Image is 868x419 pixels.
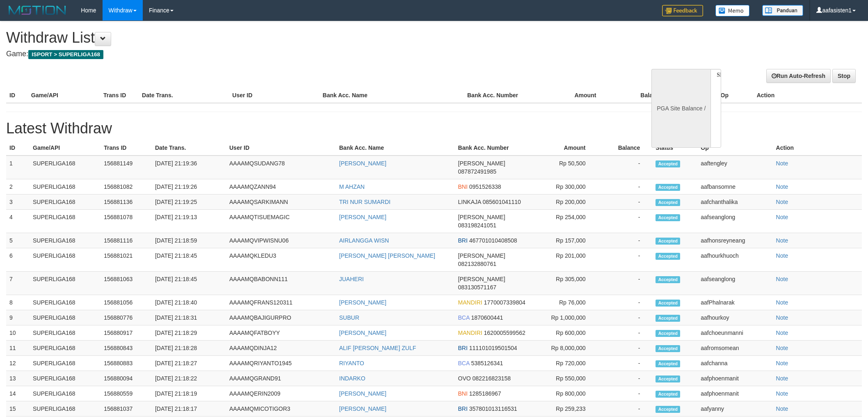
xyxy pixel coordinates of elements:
[773,140,862,156] th: Action
[656,375,680,382] span: Accepted
[534,210,598,233] td: Rp 254,000
[6,371,30,386] td: 13
[30,401,101,417] td: SUPERLIGA168
[534,233,598,248] td: Rp 157,000
[6,4,69,16] img: MOTION_logo.png
[101,310,152,325] td: 156880776
[534,401,598,417] td: Rp 259,233
[458,252,505,259] span: [PERSON_NAME]
[598,195,653,210] td: -
[339,360,364,366] a: RIYANTO
[656,406,680,413] span: Accepted
[534,179,598,195] td: Rp 300,000
[458,375,471,382] span: OVO
[226,140,336,156] th: User ID
[101,341,152,356] td: 156880843
[458,299,482,306] span: MANDIRI
[651,69,710,148] div: PGA Site Balance /
[776,345,788,351] a: Note
[458,168,496,175] span: 087872491985
[598,310,653,325] td: -
[30,386,101,401] td: SUPERLIGA168
[697,310,772,325] td: aafhourkoy
[776,299,788,306] a: Note
[339,299,386,306] a: [PERSON_NAME]
[656,315,680,322] span: Accepted
[6,310,30,325] td: 9
[226,356,336,371] td: AAAAMQRIYANTO1945
[101,233,152,248] td: 156881116
[458,199,481,205] span: LINKAJA
[152,310,226,325] td: [DATE] 21:18:31
[469,183,501,190] span: 0951526338
[28,88,100,103] th: Game/API
[101,401,152,417] td: 156881037
[229,88,319,103] th: User ID
[536,88,608,103] th: Amount
[152,356,226,371] td: [DATE] 21:18:27
[226,401,336,417] td: AAAAMQMICOTIGOR3
[598,371,653,386] td: -
[469,345,517,351] span: 111101019501504
[832,69,856,83] a: Stop
[697,295,772,310] td: aafPhalnarak
[6,341,30,356] td: 11
[656,391,680,398] span: Accepted
[534,295,598,310] td: Rp 76,000
[6,295,30,310] td: 8
[656,184,680,191] span: Accepted
[534,341,598,356] td: Rp 8,000,000
[482,199,521,205] span: 085601041110
[339,390,386,397] a: [PERSON_NAME]
[598,179,653,195] td: -
[469,390,501,397] span: 1285186967
[697,248,772,272] td: aafhourkhuoch
[6,140,30,156] th: ID
[339,160,386,167] a: [PERSON_NAME]
[339,314,359,321] a: SUBUR
[598,341,653,356] td: -
[471,314,503,321] span: 1870600441
[598,356,653,371] td: -
[652,140,697,156] th: Status
[226,295,336,310] td: AAAAMQFRANS120311
[336,140,455,156] th: Bank Acc. Name
[30,371,101,386] td: SUPERLIGA168
[697,341,772,356] td: aafromsomean
[534,356,598,371] td: Rp 720,000
[458,390,468,397] span: BNI
[152,233,226,248] td: [DATE] 21:18:59
[30,272,101,295] td: SUPERLIGA168
[152,325,226,341] td: [DATE] 21:18:29
[152,295,226,310] td: [DATE] 21:18:40
[473,375,511,382] span: 082216823158
[458,314,470,321] span: BCA
[455,140,534,156] th: Bank Acc. Number
[458,214,505,220] span: [PERSON_NAME]
[152,210,226,233] td: [DATE] 21:19:13
[662,5,703,16] img: Feedback.jpg
[469,405,517,412] span: 357801013116531
[776,330,788,336] a: Note
[226,371,336,386] td: AAAAMQGRAND91
[776,199,788,205] a: Note
[471,360,503,366] span: 5385126341
[30,210,101,233] td: SUPERLIGA168
[598,295,653,310] td: -
[30,248,101,272] td: SUPERLIGA168
[101,195,152,210] td: 156881136
[534,371,598,386] td: Rp 550,000
[534,248,598,272] td: Rp 201,000
[715,5,750,16] img: Button%20Memo.svg
[226,386,336,401] td: AAAAMQERIN2009
[339,252,435,259] a: [PERSON_NAME] [PERSON_NAME]
[598,386,653,401] td: -
[458,276,505,282] span: [PERSON_NAME]
[776,360,788,366] a: Note
[152,386,226,401] td: [DATE] 21:18:19
[776,252,788,259] a: Note
[697,386,772,401] td: aafphoenmanit
[101,156,152,179] td: 156881149
[226,248,336,272] td: AAAAMQKLEDU3
[339,276,364,282] a: JUAHERI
